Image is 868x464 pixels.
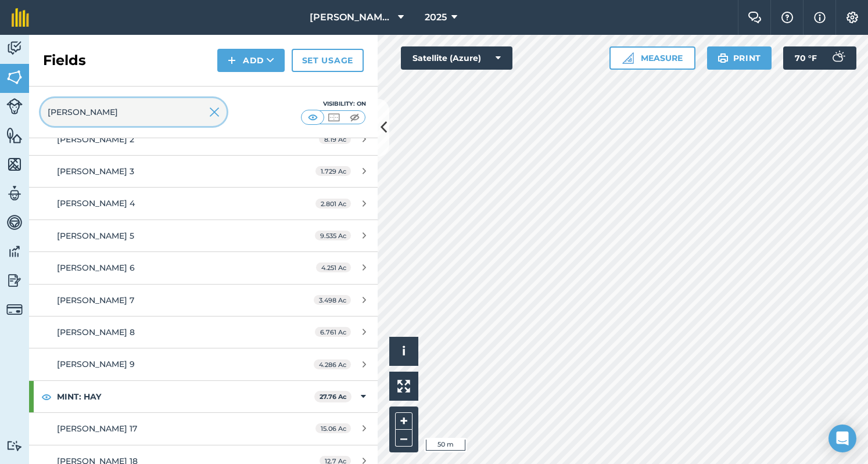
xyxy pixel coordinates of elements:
img: svg+xml;base64,PD94bWwgdmVyc2lvbj0iMS4wIiBlbmNvZGluZz0idXRmLTgiPz4KPCEtLSBHZW5lcmF0b3I6IEFkb2JlIE... [6,301,23,318]
span: [PERSON_NAME] 9 [57,359,135,369]
span: 9.535 Ac [315,231,351,240]
img: svg+xml;base64,PD94bWwgdmVyc2lvbj0iMS4wIiBlbmNvZGluZz0idXRmLTgiPz4KPCEtLSBHZW5lcmF0b3I6IEFkb2JlIE... [6,272,23,289]
button: Measure [609,46,695,70]
span: 15.06 Ac [315,423,351,433]
span: 2.801 Ac [315,199,351,208]
img: svg+xml;base64,PD94bWwgdmVyc2lvbj0iMS4wIiBlbmNvZGluZz0idXRmLTgiPz4KPCEtLSBHZW5lcmF0b3I6IEFkb2JlIE... [6,39,23,57]
img: svg+xml;base64,PHN2ZyB4bWxucz0iaHR0cDovL3d3dy53My5vcmcvMjAwMC9zdmciIHdpZHRoPSI1NiIgaGVpZ2h0PSI2MC... [6,127,23,144]
span: [PERSON_NAME] 5 [57,231,134,241]
button: Print [707,46,772,70]
img: A cog icon [845,12,859,23]
a: [PERSON_NAME] 42.801 Ac [29,188,378,219]
img: svg+xml;base64,PHN2ZyB4bWxucz0iaHR0cDovL3d3dy53My5vcmcvMjAwMC9zdmciIHdpZHRoPSI1NiIgaGVpZ2h0PSI2MC... [6,69,23,86]
span: [PERSON_NAME] 8 [57,327,135,337]
span: [PERSON_NAME] 2 [57,134,134,145]
button: i [389,337,418,366]
button: Add [217,49,285,72]
div: MINT: HAY27.76 Ac [29,381,378,412]
span: [PERSON_NAME] 4 [57,198,135,208]
img: svg+xml;base64,PHN2ZyB4bWxucz0iaHR0cDovL3d3dy53My5vcmcvMjAwMC9zdmciIHdpZHRoPSIyMiIgaGVpZ2h0PSIzMC... [209,105,220,119]
div: Visibility: On [301,99,366,109]
span: [PERSON_NAME] 6 [57,262,135,273]
img: svg+xml;base64,PD94bWwgdmVyc2lvbj0iMS4wIiBlbmNvZGluZz0idXRmLTgiPz4KPCEtLSBHZW5lcmF0b3I6IEFkb2JlIE... [6,185,23,202]
span: 70 ° F [795,46,817,70]
a: [PERSON_NAME] 59.535 Ac [29,220,378,251]
img: Two speech bubbles overlapping with the left bubble in the forefront [748,12,762,23]
img: svg+xml;base64,PD94bWwgdmVyc2lvbj0iMS4wIiBlbmNvZGluZz0idXRmLTgiPz4KPCEtLSBHZW5lcmF0b3I6IEFkb2JlIE... [6,243,23,260]
strong: MINT: HAY [57,381,314,412]
span: 8.19 Ac [319,134,351,144]
button: – [395,430,413,447]
span: 3.498 Ac [314,295,351,305]
span: 4.251 Ac [316,262,351,272]
img: svg+xml;base64,PHN2ZyB4bWxucz0iaHR0cDovL3d3dy53My5vcmcvMjAwMC9zdmciIHdpZHRoPSI1MCIgaGVpZ2h0PSI0MC... [327,111,341,123]
span: [PERSON_NAME] 17 [57,423,137,434]
span: i [402,344,406,358]
img: Four arrows, one pointing top left, one top right, one bottom right and the last bottom left [397,380,410,393]
img: svg+xml;base64,PD94bWwgdmVyc2lvbj0iMS4wIiBlbmNvZGluZz0idXRmLTgiPz4KPCEtLSBHZW5lcmF0b3I6IEFkb2JlIE... [6,440,23,451]
button: 70 °F [783,46,856,70]
a: [PERSON_NAME] 94.286 Ac [29,348,378,380]
img: svg+xml;base64,PD94bWwgdmVyc2lvbj0iMS4wIiBlbmNvZGluZz0idXRmLTgiPz4KPCEtLSBHZW5lcmF0b3I6IEFkb2JlIE... [826,46,849,70]
img: A question mark icon [780,12,794,23]
h2: Fields [43,51,86,70]
span: [PERSON_NAME] 7 [57,295,134,305]
img: svg+xml;base64,PHN2ZyB4bWxucz0iaHR0cDovL3d3dy53My5vcmcvMjAwMC9zdmciIHdpZHRoPSI1MCIgaGVpZ2h0PSI0MC... [347,111,362,123]
img: svg+xml;base64,PD94bWwgdmVyc2lvbj0iMS4wIiBlbmNvZGluZz0idXRmLTgiPz4KPCEtLSBHZW5lcmF0b3I6IEFkb2JlIE... [6,214,23,231]
a: [PERSON_NAME] 73.498 Ac [29,285,378,316]
img: svg+xml;base64,PHN2ZyB4bWxucz0iaHR0cDovL3d3dy53My5vcmcvMjAwMC9zdmciIHdpZHRoPSIxNCIgaGVpZ2h0PSIyNC... [228,53,236,67]
span: [PERSON_NAME] 2023 [310,10,393,24]
a: [PERSON_NAME] 31.729 Ac [29,156,378,187]
a: [PERSON_NAME] 1715.06 Ac [29,413,378,444]
a: Set usage [292,49,364,72]
a: [PERSON_NAME] 28.19 Ac [29,124,378,155]
img: fieldmargin Logo [12,8,29,27]
strong: 27.76 Ac [320,393,347,401]
span: 1.729 Ac [315,166,351,176]
button: + [395,412,413,430]
img: svg+xml;base64,PD94bWwgdmVyc2lvbj0iMS4wIiBlbmNvZGluZz0idXRmLTgiPz4KPCEtLSBHZW5lcmF0b3I6IEFkb2JlIE... [6,98,23,114]
img: svg+xml;base64,PHN2ZyB4bWxucz0iaHR0cDovL3d3dy53My5vcmcvMjAwMC9zdmciIHdpZHRoPSIxOSIgaGVpZ2h0PSIyNC... [718,51,729,65]
div: Open Intercom Messenger [828,425,856,452]
button: Satellite (Azure) [401,46,512,70]
img: svg+xml;base64,PHN2ZyB4bWxucz0iaHR0cDovL3d3dy53My5vcmcvMjAwMC9zdmciIHdpZHRoPSI1NiIgaGVpZ2h0PSI2MC... [6,156,23,173]
img: svg+xml;base64,PHN2ZyB4bWxucz0iaHR0cDovL3d3dy53My5vcmcvMjAwMC9zdmciIHdpZHRoPSIxNyIgaGVpZ2h0PSIxNy... [814,10,826,24]
a: [PERSON_NAME] 86.761 Ac [29,316,378,348]
img: Ruler icon [622,52,634,64]
img: svg+xml;base64,PHN2ZyB4bWxucz0iaHR0cDovL3d3dy53My5vcmcvMjAwMC9zdmciIHdpZHRoPSI1MCIgaGVpZ2h0PSI0MC... [306,111,320,123]
input: Search [41,98,227,126]
a: [PERSON_NAME] 64.251 Ac [29,252,378,283]
span: 4.286 Ac [314,359,351,369]
span: 2025 [425,10,447,24]
span: 6.761 Ac [315,327,351,337]
img: svg+xml;base64,PHN2ZyB4bWxucz0iaHR0cDovL3d3dy53My5vcmcvMjAwMC9zdmciIHdpZHRoPSIxOCIgaGVpZ2h0PSIyNC... [41,390,52,404]
span: [PERSON_NAME] 3 [57,166,134,177]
